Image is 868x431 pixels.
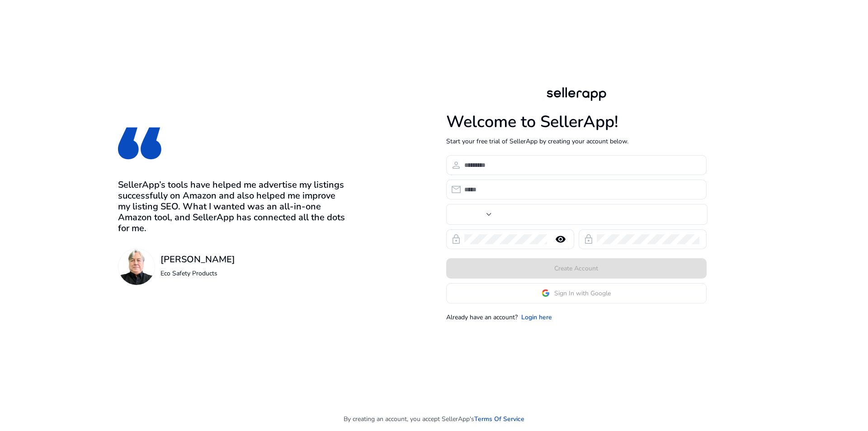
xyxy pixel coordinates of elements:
h3: SellerApp’s tools have helped me advertise my listings successfully on Amazon and also helped me ... [118,180,349,234]
p: Eco Safety Products [160,269,235,278]
p: Start your free trial of SellerApp by creating your account below. [446,137,707,146]
span: email [451,184,462,195]
p: Already have an account? [446,313,518,322]
span: lock [451,234,462,245]
a: Terms Of Service [474,414,524,424]
mat-icon: remove_red_eye [550,234,571,245]
span: person [451,160,462,171]
a: Login here [521,313,552,322]
h3: [PERSON_NAME] [160,254,235,265]
span: lock [583,234,594,245]
h1: Welcome to SellerApp! [446,112,707,132]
